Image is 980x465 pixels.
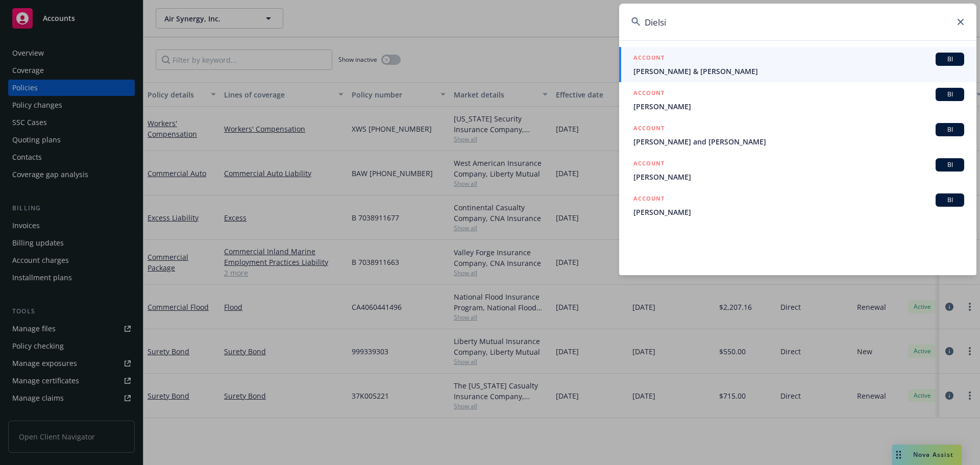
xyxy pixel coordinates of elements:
a: ACCOUNTBI[PERSON_NAME] [619,188,976,223]
span: [PERSON_NAME] [633,101,964,112]
a: ACCOUNTBI[PERSON_NAME] [619,82,976,117]
span: [PERSON_NAME] [633,207,964,217]
span: BI [940,160,960,169]
span: [PERSON_NAME] [633,172,964,182]
a: ACCOUNTBI[PERSON_NAME] [619,153,976,188]
a: ACCOUNTBI[PERSON_NAME] & [PERSON_NAME] [619,47,976,82]
span: BI [940,195,960,205]
span: BI [940,55,960,64]
h5: ACCOUNT [633,123,665,135]
span: BI [940,125,960,134]
input: Search... [619,4,976,40]
h5: ACCOUNT [633,158,665,170]
h5: ACCOUNT [633,193,665,206]
span: BI [940,90,960,99]
h5: ACCOUNT [633,53,665,65]
a: ACCOUNTBI[PERSON_NAME] and [PERSON_NAME] [619,117,976,153]
h5: ACCOUNT [633,88,665,100]
span: [PERSON_NAME] and [PERSON_NAME] [633,136,964,147]
span: [PERSON_NAME] & [PERSON_NAME] [633,66,964,77]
